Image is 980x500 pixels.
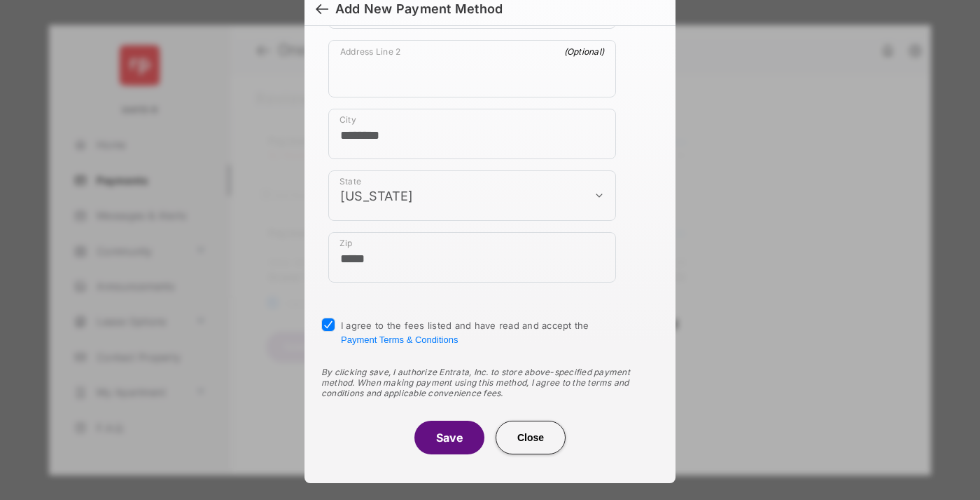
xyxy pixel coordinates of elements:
[341,335,458,345] button: I agree to the fees listed and have read and accept the
[496,421,566,454] button: Close
[328,40,616,97] div: payment_method_screening[postal_addresses][addressLine2]
[414,421,484,454] button: Save
[321,367,659,398] div: By clicking save, I authorize Entrata, Inc. to store above-specified payment method. When making ...
[328,232,616,283] div: payment_method_screening[postal_addresses][postalCode]
[328,170,616,221] div: payment_method_screening[postal_addresses][administrativeArea]
[328,109,616,159] div: payment_method_screening[postal_addresses][locality]
[341,320,589,345] span: I agree to the fees listed and have read and accept the
[335,1,503,17] div: Add New Payment Method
